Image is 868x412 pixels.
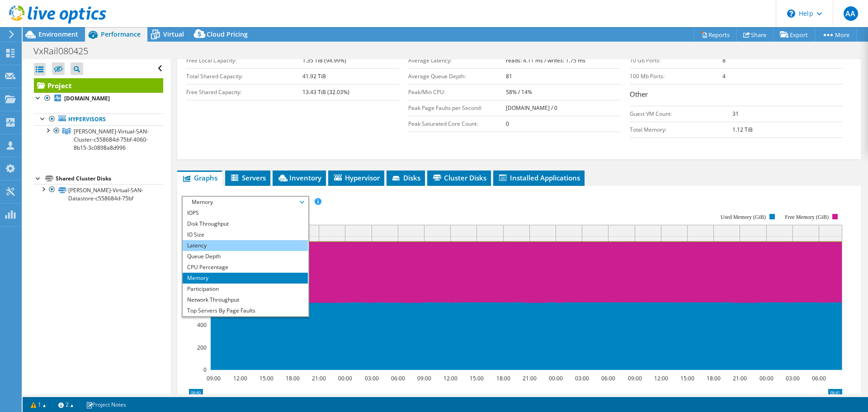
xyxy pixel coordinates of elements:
td: Total Shared Capacity: [186,68,302,84]
text: 15:00 [680,374,694,382]
li: Latency [183,240,308,251]
text: 200 [197,344,207,351]
td: Guest VM Count: [630,106,732,122]
text: 00:00 [549,374,563,382]
text: 15:00 [470,374,484,382]
text: 00:00 [759,374,774,382]
span: [PERSON_NAME]-Virtual-SAN-Cluster-c558684d-75bf-4060-8b15-3c0898a8d996 [74,128,149,152]
span: Virtual [163,30,184,38]
text: 06:00 [812,374,826,382]
a: Export [773,28,815,42]
span: Cloud Pricing [207,30,248,38]
div: Shared Cluster Disks [56,173,163,184]
b: 81 [506,72,512,80]
text: 09:00 [417,374,431,382]
b: 8 [722,57,726,64]
b: [DOMAIN_NAME] / 0 [506,104,557,112]
text: 12:00 [443,374,458,382]
text: 0 [203,366,207,374]
b: 31 [732,110,739,118]
b: 0 [506,120,509,128]
span: Memory [187,197,303,208]
span: Performance [101,30,141,38]
td: Free Local Capacity: [186,52,302,68]
li: Memory [183,273,308,284]
td: Average Queue Depth: [408,68,506,84]
li: CPU Percentage [183,262,308,273]
b: reads: 4.11 ms / writes: 1.75 ms [506,57,585,64]
td: 100 Mb Ports: [630,68,722,84]
a: Project [34,78,163,93]
span: Hypervisor [333,173,380,182]
a: Hypervisors [34,114,163,125]
li: Queue Depth [183,251,308,262]
a: MARVIN-Virtual-SAN-Cluster-c558684d-75bf-4060-8b15-3c0898a8d996 [34,125,163,153]
a: [PERSON_NAME]-Virtual-SAN-Datastore-c558684d-75bf [34,184,163,204]
b: 1.35 TiB (94.99%) [302,57,346,64]
a: [DOMAIN_NAME] [34,93,163,104]
b: 1.12 TiB [732,126,753,133]
svg: \n [787,9,795,18]
text: 21:00 [312,374,326,382]
a: 2 [52,399,80,410]
a: Reports [693,28,737,42]
b: 41.92 TiB [302,72,326,80]
b: 58% / 14% [506,88,532,96]
b: 13.43 TiB (32.03%) [302,88,349,96]
a: Project Notes [80,399,132,410]
td: Average Latency: [408,52,506,68]
text: 09:00 [207,374,221,382]
span: Disks [391,173,420,182]
text: 18:00 [707,374,721,382]
span: Servers [230,173,266,182]
text: 18:00 [286,374,300,382]
text: 09:00 [628,374,642,382]
text: 03:00 [786,374,800,382]
h3: Other [630,89,843,101]
b: [DOMAIN_NAME] [64,95,110,102]
a: 1 [24,399,52,410]
li: Participation [183,284,308,294]
span: Graphs [182,173,217,182]
span: AA [844,6,858,21]
text: 03:00 [365,374,379,382]
td: Free Shared Capacity: [186,84,302,100]
li: IO Size [183,229,308,240]
span: Environment [38,30,78,38]
h1: VxRail080425 [29,46,102,56]
a: More [815,28,857,42]
text: 21:00 [733,374,747,382]
span: Inventory [277,173,321,182]
td: Peak Saturated Core Count: [408,116,506,132]
text: 06:00 [601,374,615,382]
text: Used Memory (GiB) [721,214,766,220]
text: 03:00 [575,374,589,382]
b: 4 [722,72,726,80]
span: Installed Applications [498,173,580,182]
a: Share [736,28,774,42]
text: 21:00 [523,374,537,382]
td: Peak/Min CPU: [408,84,506,100]
td: 10 Gb Ports: [630,52,722,68]
td: Peak Page Faults per Second: [408,100,506,116]
text: 400 [197,321,207,329]
text: 18:00 [496,374,510,382]
text: 06:00 [391,374,405,382]
td: Total Memory: [630,122,732,137]
li: IOPS [183,208,308,218]
span: Cluster Disks [432,173,486,182]
text: Free Memory (GiB) [785,214,829,220]
li: Disk Throughput [183,218,308,229]
li: Top Servers By Page Faults [183,305,308,316]
li: Network Throughput [183,294,308,305]
text: 15:00 [259,374,274,382]
text: 12:00 [233,374,247,382]
text: 12:00 [654,374,668,382]
text: 00:00 [338,374,352,382]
